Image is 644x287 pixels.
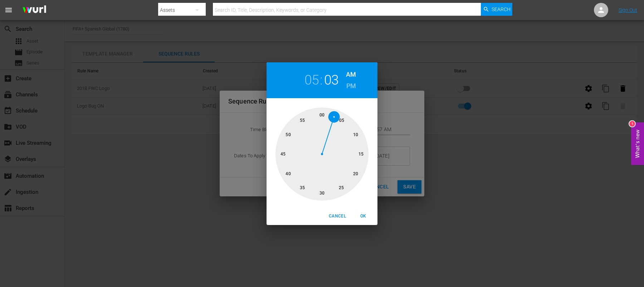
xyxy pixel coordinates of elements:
[329,212,346,220] span: Cancel
[631,122,644,165] button: Open Feedback Widget
[346,80,356,92] button: PM
[304,72,319,88] button: 05
[4,6,13,14] span: menu
[492,3,511,16] span: Search
[320,72,323,88] h2: :
[17,2,52,19] img: ans4CAIJ8jUAAAAAAAAAAAAAAAAAAAAAAAAgQb4GAAAAAAAAAAAAAAAAAAAAAAAAJMjXAAAAAAAAAAAAAAAAAAAAAAAAgAT5G...
[629,121,635,126] div: 1
[619,7,637,13] a: Sign Out
[352,210,375,222] button: OK
[346,80,356,92] h6: PM
[324,72,339,88] button: 03
[346,69,356,80] button: AM
[355,212,372,220] span: OK
[326,210,349,222] button: Cancel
